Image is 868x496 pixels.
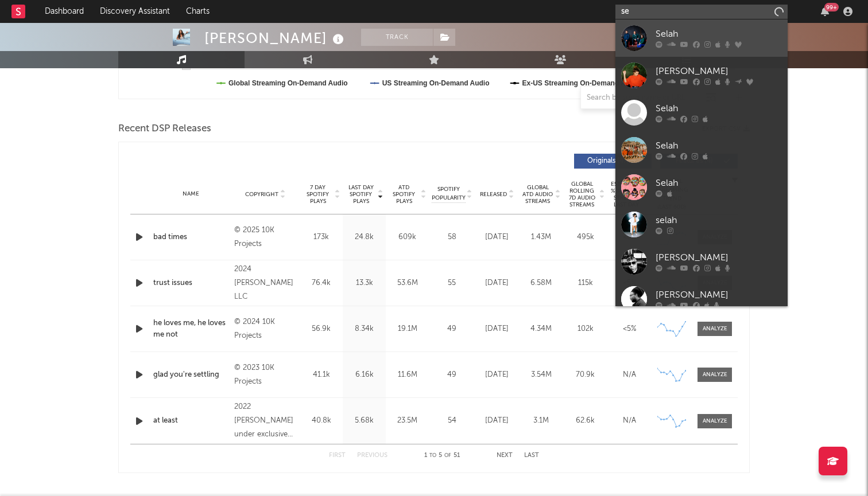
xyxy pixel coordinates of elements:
div: 55 [432,278,472,289]
div: © 2024 10K Projects [234,315,297,343]
span: Last Day Spotify Plays [346,184,376,205]
a: Selah [615,19,788,57]
div: 99 + [824,3,839,11]
button: Previous [357,452,387,459]
div: Name [153,190,228,198]
a: Selah [615,94,788,131]
div: Selah [656,102,782,116]
button: Last [524,452,539,459]
div: 11.6M [389,369,426,381]
span: Originals ( 47 ) [582,158,634,165]
button: Track [361,29,433,46]
div: 56.9k [303,323,340,335]
div: [PERSON_NAME] [656,251,782,265]
div: 6.16k [346,369,383,381]
div: 41.1k [303,369,340,381]
div: 24.8k [346,232,383,243]
div: 495k [566,232,604,243]
a: [PERSON_NAME] [615,280,788,318]
div: N/A [610,415,649,427]
a: glad you're settling [153,369,228,381]
div: [DATE] [478,369,516,381]
div: <5% [610,278,649,289]
button: Next [497,452,513,459]
div: 3.1M [522,415,560,427]
a: trust issues [153,278,228,289]
text: Ex-US Streaming On-Demand Audio [522,79,641,87]
div: 54 [432,415,472,427]
div: 8.34k [346,323,383,335]
div: 3.54M [522,369,560,381]
div: [DATE] [478,278,516,289]
div: 4.34M [522,323,560,335]
div: 2022 [PERSON_NAME] under exclusive license to frtyfve [234,400,297,442]
a: at least [153,415,228,427]
div: [DATE] [478,415,516,427]
div: Selah [656,28,782,41]
input: Search for artists [615,5,788,19]
a: selah [615,206,788,243]
div: Selah [656,177,782,190]
div: 49 [432,323,472,335]
span: Released [480,191,507,198]
div: 40.8k [303,415,340,427]
div: 76.4k [303,278,340,289]
a: Selah [615,131,788,169]
div: 19.1M [389,323,426,335]
div: [PERSON_NAME] [656,65,782,79]
div: 49 [432,369,472,381]
div: © 2025 10K Projects [234,224,297,251]
div: 115k [566,278,604,289]
div: N/A [610,369,649,381]
div: © 2023 10K Projects [234,361,297,389]
span: Global Rolling 7D Audio Streams [566,181,598,208]
div: 53.6M [389,278,426,289]
div: 58 [432,232,472,243]
button: First [329,452,346,459]
div: 1.43M [522,232,560,243]
text: US Streaming On-Demand Audio [382,79,490,87]
div: [PERSON_NAME] [656,288,782,302]
span: Estimated % Playlist Streams Last Day [610,181,642,208]
div: 2024 [PERSON_NAME] LLC [234,263,297,304]
div: 102k [566,323,604,335]
div: [DATE] [478,323,516,335]
div: 62.6k [566,415,604,427]
div: 5.68k [346,415,383,427]
span: of [444,453,451,458]
input: Search by song name or URL [581,93,702,103]
div: 173k [303,232,340,243]
a: [PERSON_NAME] [615,243,788,280]
a: he loves me, he loves me not [153,318,228,340]
div: 609k [389,232,426,243]
div: 13.3k [346,278,383,289]
a: Selah [615,169,788,206]
a: [PERSON_NAME] [615,57,788,94]
span: Copyright [245,191,278,198]
div: 70.9k [566,369,604,381]
div: <5% [610,323,649,335]
div: [DATE] [478,232,516,243]
div: Selah [656,139,782,153]
div: 1 5 51 [410,449,474,463]
text: Global Streaming On-Demand Audio [228,79,348,87]
span: to [429,453,436,458]
span: 7 Day Spotify Plays [303,184,333,205]
div: 6.58M [522,278,560,289]
div: 23.5M [389,415,426,427]
span: Global ATD Audio Streams [522,184,553,205]
span: Recent DSP Releases [118,122,211,136]
span: ATD Spotify Plays [389,184,419,205]
button: Originals(47) [574,154,652,169]
div: [PERSON_NAME] [204,29,347,48]
span: Spotify Popularity [432,185,466,202]
button: 99+ [821,7,829,16]
div: <5% [610,232,649,243]
a: bad times [153,232,228,243]
div: selah [656,214,782,228]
